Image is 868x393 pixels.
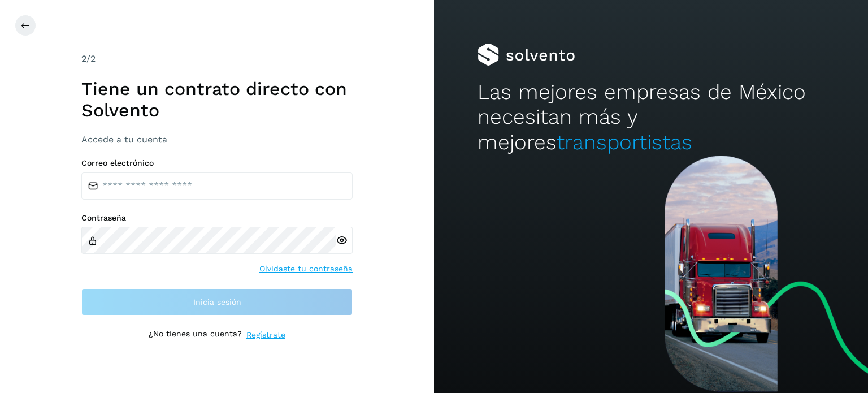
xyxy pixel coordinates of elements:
span: Inicia sesión [193,298,241,306]
label: Contraseña [81,213,353,223]
p: ¿No tienes una cuenta? [149,329,242,341]
span: 2 [81,53,86,64]
span: transportistas [557,130,692,154]
a: Regístrate [246,329,285,341]
h3: Accede a tu cuenta [81,134,353,145]
h1: Tiene un contrato directo con Solvento [81,78,353,122]
button: Inicia sesión [81,288,353,316]
a: Olvidaste tu contraseña [259,263,353,275]
div: /2 [81,52,353,66]
h2: Las mejores empresas de México necesitan más y mejores [478,80,824,155]
label: Correo electrónico [81,158,353,168]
